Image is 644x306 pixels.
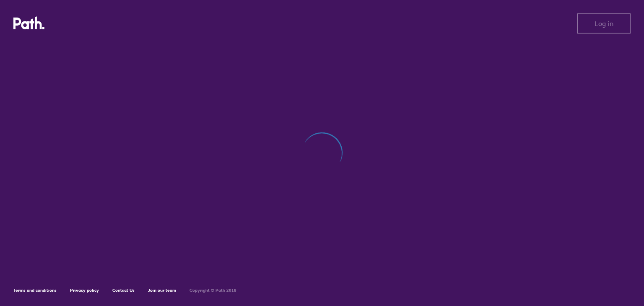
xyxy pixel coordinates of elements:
[70,288,99,293] a: Privacy policy
[13,288,57,293] a: Terms and conditions
[577,13,631,34] button: Log in
[595,20,613,27] span: Log in
[190,288,236,293] h6: Copyright © Path 2018
[148,288,176,293] a: Join our team
[112,288,135,293] a: Contact Us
